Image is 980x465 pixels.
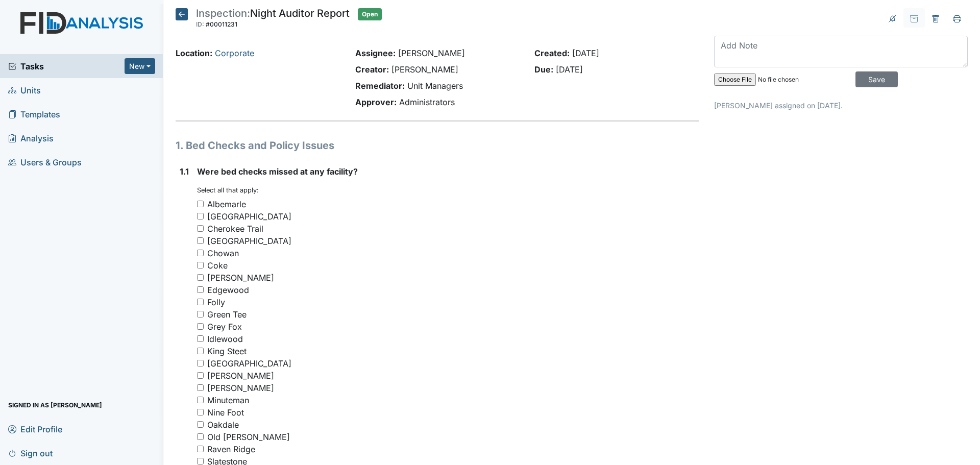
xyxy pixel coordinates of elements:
span: Signed in as [PERSON_NAME] [8,397,102,413]
span: [DATE] [556,64,583,75]
input: [PERSON_NAME] [197,384,204,391]
div: Old [PERSON_NAME] [207,431,290,443]
div: Grey Fox [207,321,242,333]
strong: Approver: [355,97,397,107]
input: Chowan [197,250,204,256]
div: Green Tee [207,308,247,321]
div: [PERSON_NAME] [207,382,274,394]
div: King Steet [207,345,247,357]
div: Albemarle [207,198,246,210]
a: Corporate [215,48,254,58]
span: Users & Groups [8,154,82,170]
strong: Created: [534,48,570,58]
input: Idlewood [197,335,204,342]
span: Were bed checks missed at any facility? [197,166,358,177]
div: Oakdale [207,419,239,431]
input: [PERSON_NAME] [197,372,204,379]
span: [PERSON_NAME] [391,64,458,75]
input: Cherokee Trail [197,225,204,232]
button: New [125,58,155,74]
div: [GEOGRAPHIC_DATA] [207,235,291,247]
div: Cherokee Trail [207,223,263,235]
input: [PERSON_NAME] [197,274,204,281]
input: King Steet [197,348,204,354]
span: Open [358,8,382,20]
strong: Location: [176,48,212,58]
input: Green Tee [197,311,204,317]
input: Folly [197,299,204,305]
div: Coke [207,259,228,272]
input: Save [855,71,898,87]
a: Tasks [8,60,125,72]
div: Nine Foot [207,406,244,419]
div: Chowan [207,247,239,259]
label: 1.1 [180,165,189,178]
input: Minuteman [197,397,204,403]
span: Templates [8,106,60,122]
div: Folly [207,296,225,308]
div: Idlewood [207,333,243,345]
span: Edit Profile [8,421,62,437]
p: [PERSON_NAME] assigned on [DATE]. [714,100,968,111]
span: Inspection: [196,7,250,19]
div: Night Auditor Report [196,8,350,31]
div: [PERSON_NAME] [207,370,274,382]
h1: 1. Bed Checks and Policy Issues [176,138,699,153]
input: Old [PERSON_NAME] [197,433,204,440]
input: Grey Fox [197,323,204,330]
strong: Remediator: [355,81,405,91]
strong: Due: [534,64,553,75]
input: Edgewood [197,286,204,293]
div: [PERSON_NAME] [207,272,274,284]
input: Coke [197,262,204,268]
input: Nine Foot [197,409,204,415]
input: [GEOGRAPHIC_DATA] [197,213,204,219]
input: Albemarle [197,201,204,207]
span: Units [8,82,41,98]
input: [GEOGRAPHIC_DATA] [197,360,204,366]
strong: Creator: [355,64,389,75]
div: Edgewood [207,284,249,296]
span: #00011231 [206,20,237,28]
span: Sign out [8,445,53,461]
span: [DATE] [572,48,599,58]
small: Select all that apply: [197,186,259,194]
span: Analysis [8,130,54,146]
input: [GEOGRAPHIC_DATA] [197,237,204,244]
div: [GEOGRAPHIC_DATA] [207,357,291,370]
div: [GEOGRAPHIC_DATA] [207,210,291,223]
input: Slatestone [197,458,204,464]
div: Raven Ridge [207,443,255,455]
div: Minuteman [207,394,249,406]
input: Oakdale [197,421,204,428]
span: Unit Managers [407,81,463,91]
span: [PERSON_NAME] [398,48,465,58]
span: ID: [196,20,204,28]
strong: Assignee: [355,48,396,58]
input: Raven Ridge [197,446,204,452]
span: Administrators [399,97,455,107]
